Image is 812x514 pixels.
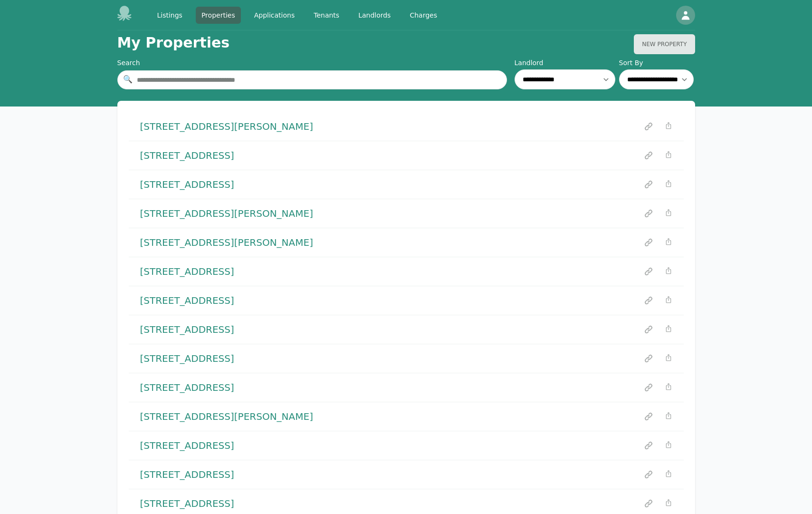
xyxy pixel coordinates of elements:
a: Charges [404,7,443,24]
a: [STREET_ADDRESS] [140,352,234,365]
a: Tenants [308,7,345,24]
a: [STREET_ADDRESS] [140,439,234,452]
h1: My Properties [117,34,230,54]
div: Search [117,58,507,68]
a: [STREET_ADDRESS] [140,381,234,394]
a: Properties [196,7,241,24]
a: [STREET_ADDRESS][PERSON_NAME] [140,207,313,220]
a: Landlords [353,7,396,24]
a: [STREET_ADDRESS] [140,468,234,481]
a: Applications [248,7,301,24]
a: [STREET_ADDRESS] [140,149,234,162]
button: New Property [634,34,695,54]
a: [STREET_ADDRESS] [140,323,234,336]
a: [STREET_ADDRESS][PERSON_NAME] [140,410,313,423]
a: Listings [152,7,188,24]
a: [STREET_ADDRESS] [140,294,234,307]
a: [STREET_ADDRESS] [140,265,234,278]
a: [STREET_ADDRESS] [140,178,234,191]
label: Sort By [619,58,695,68]
label: Landlord [515,58,615,68]
a: [STREET_ADDRESS] [140,497,234,510]
a: [STREET_ADDRESS][PERSON_NAME] [140,236,313,249]
a: [STREET_ADDRESS][PERSON_NAME] [140,120,313,133]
